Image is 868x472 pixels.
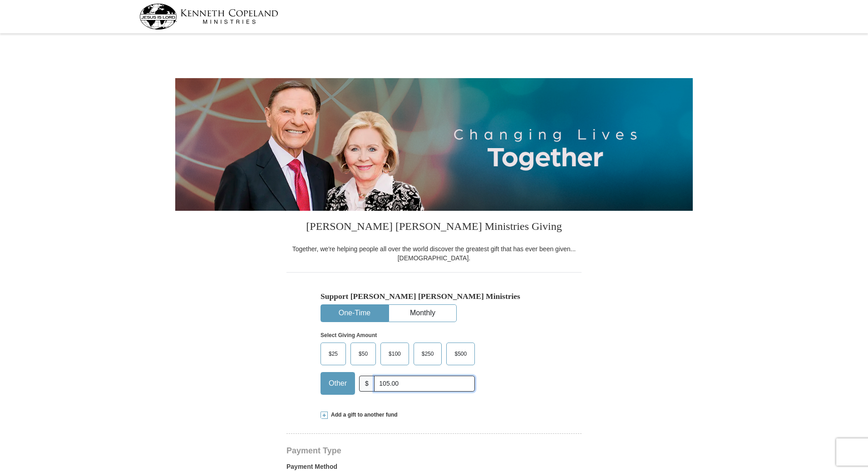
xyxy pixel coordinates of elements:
div: Together, we're helping people all over the world discover the greatest gift that has ever been g... [286,244,582,263]
img: kcm-header-logo.svg [139,4,278,30]
h3: [PERSON_NAME] [PERSON_NAME] Ministries Giving [286,211,582,244]
h5: Support [PERSON_NAME] [PERSON_NAME] Ministries [321,292,547,301]
span: $100 [384,347,405,361]
span: $500 [450,347,471,361]
span: $ [359,376,375,392]
span: Other [324,377,351,390]
span: Add a gift to another fund [328,411,398,419]
button: Monthly [389,305,456,322]
strong: Select Giving Amount [321,332,377,338]
span: $25 [324,347,342,361]
h4: Payment Type [286,447,582,454]
span: $250 [417,347,439,361]
button: One-Time [321,305,388,322]
input: Other Amount [374,376,475,392]
span: $50 [354,347,372,361]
